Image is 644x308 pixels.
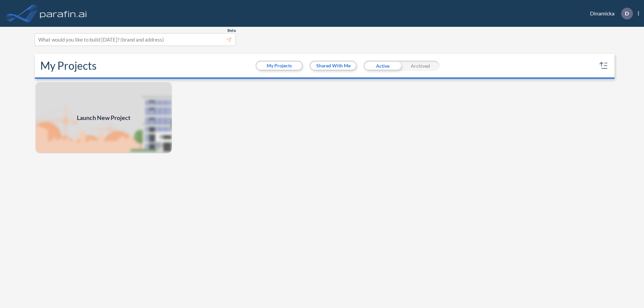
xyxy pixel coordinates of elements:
[364,61,401,71] div: Active
[311,62,356,70] button: Shared With Me
[77,113,130,122] span: Launch New Project
[35,81,172,154] a: Launch New Project
[257,62,302,70] button: My Projects
[35,81,172,154] img: add
[598,60,609,71] button: sort
[580,8,639,19] div: Dinamicka
[401,61,439,71] div: Archived
[227,28,236,33] span: Beta
[40,59,97,72] h2: My Projects
[625,10,629,16] p: D
[39,7,88,20] img: logo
